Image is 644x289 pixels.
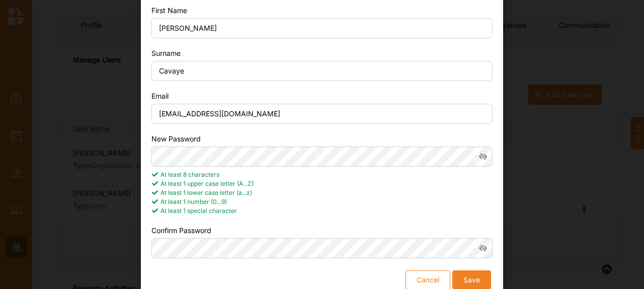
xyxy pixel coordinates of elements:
label: Confirm Password [151,227,211,235]
label: Email [151,92,169,100]
div: At least 1 upper case letter (A...Z) [151,179,493,188]
label: First Name [151,7,187,15]
div: At least 1 lower case letter (a...z) [151,188,493,197]
label: Surname [151,49,181,57]
div: At least 8 characters [151,170,493,179]
div: At least 1 special character [151,206,493,215]
input: Enter email [151,104,493,124]
label: New Password [151,135,201,143]
input: Enter Surname [151,61,493,81]
input: Enter First Name [151,18,493,38]
div: At least 1 number (0...9) [151,197,493,206]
